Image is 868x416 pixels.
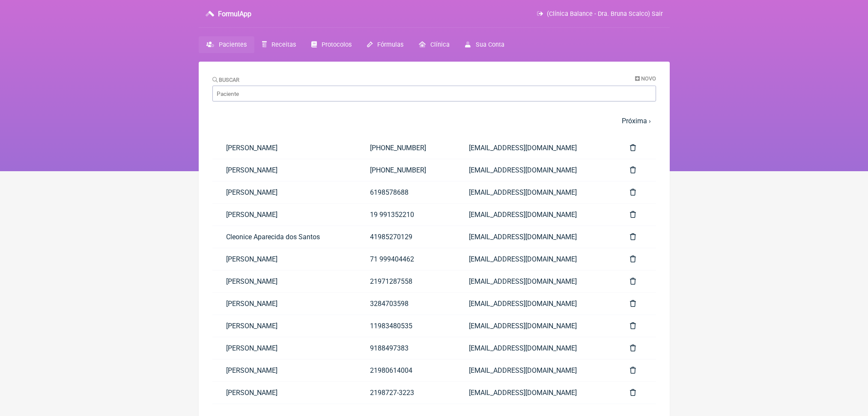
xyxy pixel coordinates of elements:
a: 21980614004 [356,360,456,381]
a: [PERSON_NAME] [212,382,356,404]
a: [EMAIL_ADDRESS][DOMAIN_NAME] [455,204,616,226]
span: Pacientes [219,41,247,48]
span: Receitas [271,41,296,48]
a: [PERSON_NAME] [212,270,356,292]
a: Fórmulas [359,36,411,53]
a: 41985270129 [356,226,456,248]
input: Paciente [212,86,656,101]
h3: FormulApp [218,10,251,18]
a: [EMAIL_ADDRESS][DOMAIN_NAME] [455,270,616,292]
a: 21971287558 [356,270,456,292]
a: Receitas [254,36,304,53]
a: [PERSON_NAME] [212,360,356,381]
a: Sua Conta [457,36,512,53]
span: Clínica [430,41,450,48]
a: [EMAIL_ADDRESS][DOMAIN_NAME] [455,159,616,181]
nav: pager [212,112,656,130]
a: [EMAIL_ADDRESS][DOMAIN_NAME] [455,337,616,359]
span: Protocolos [322,41,352,48]
a: 2198727-3223 [356,382,456,404]
a: [PERSON_NAME] [212,337,356,359]
a: [PERSON_NAME] [212,293,356,315]
a: [PERSON_NAME] [212,137,356,159]
label: Buscar [212,77,240,83]
a: [EMAIL_ADDRESS][DOMAIN_NAME] [455,360,616,381]
a: Novo [635,75,656,82]
a: [PHONE_NUMBER] [356,137,456,159]
a: [PERSON_NAME] [212,315,356,337]
a: [EMAIL_ADDRESS][DOMAIN_NAME] [455,248,616,270]
a: [PERSON_NAME] [212,181,356,203]
a: Pacientes [199,36,254,53]
span: Novo [641,75,656,82]
a: [PHONE_NUMBER] [356,159,456,181]
a: [PERSON_NAME] [212,248,356,270]
span: Fórmulas [377,41,403,48]
a: Protocolos [304,36,359,53]
a: 9188497383 [356,337,456,359]
a: 11983480535 [356,315,456,337]
a: (Clínica Balance - Dra. Bruna Scalco) Sair [537,10,662,18]
a: [PERSON_NAME] [212,159,356,181]
a: Cleonice Aparecida dos Santos [212,226,356,248]
a: 19 991352210 [356,204,456,226]
span: (Clínica Balance - Dra. Bruna Scalco) Sair [547,10,663,18]
a: 71 999404462 [356,248,456,270]
a: [PERSON_NAME] [212,204,356,226]
a: [EMAIL_ADDRESS][DOMAIN_NAME] [455,382,616,404]
a: 3284703598 [356,293,456,315]
a: [EMAIL_ADDRESS][DOMAIN_NAME] [455,315,616,337]
span: Sua Conta [476,41,504,48]
a: [EMAIL_ADDRESS][DOMAIN_NAME] [455,181,616,203]
a: Clínica [411,36,457,53]
a: [EMAIL_ADDRESS][DOMAIN_NAME] [455,293,616,315]
a: [EMAIL_ADDRESS][DOMAIN_NAME] [455,226,616,248]
a: Próxima › [622,117,651,125]
a: [EMAIL_ADDRESS][DOMAIN_NAME] [455,137,616,159]
a: 6198578688 [356,181,456,203]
